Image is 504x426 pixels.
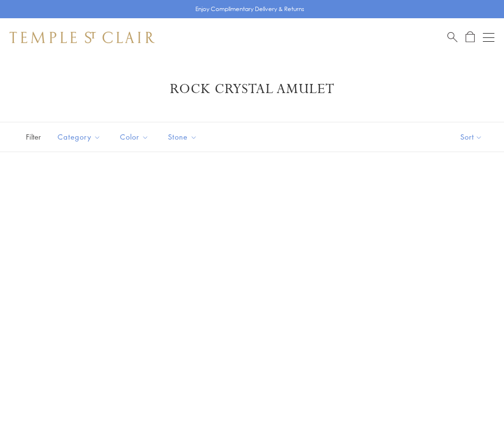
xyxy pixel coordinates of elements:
[113,126,156,148] button: Color
[163,131,204,143] span: Stone
[53,131,108,143] span: Category
[161,126,204,148] button: Stone
[10,32,155,43] img: Temple St. Clair
[50,126,108,148] button: Category
[483,32,494,43] button: Open navigation
[24,81,480,98] h1: Rock Crystal Amulet
[439,122,504,152] button: Show sort by
[447,31,457,43] a: Search
[115,131,156,143] span: Color
[466,31,475,43] a: Open Shopping Bag
[195,4,304,14] p: Enjoy Complimentary Delivery & Returns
